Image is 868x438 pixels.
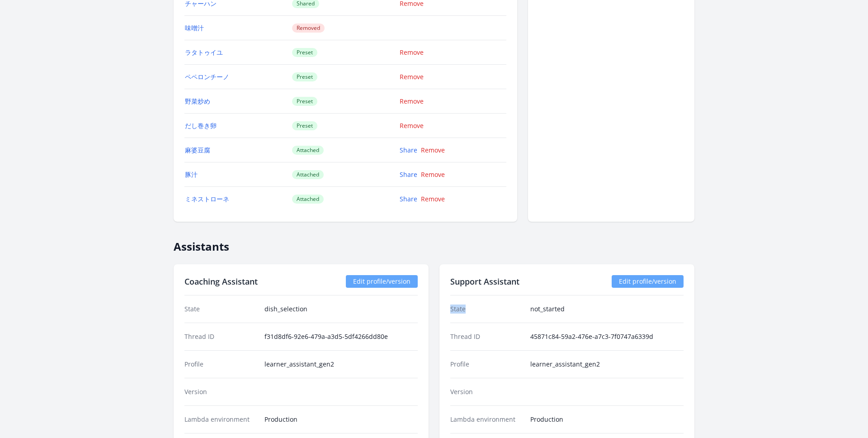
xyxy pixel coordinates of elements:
[346,275,418,288] a: Edit profile/version
[421,146,445,154] a: Remove
[292,72,317,81] span: Preset
[292,48,317,57] span: Preset
[174,233,694,253] h2: Assistants
[292,146,324,155] span: Attached
[400,48,424,57] a: Remove
[185,195,229,203] a: ミネストローネ
[184,387,257,396] dt: Version
[450,332,523,341] dt: Thread ID
[264,415,418,424] dd: Production
[530,305,684,314] dd: not_started
[400,170,417,179] a: Share
[400,121,424,130] a: Remove
[185,97,210,105] a: 野菜炒め
[185,170,198,179] a: 豚汁
[450,415,523,424] dt: Lambda environment
[264,305,418,314] dd: dish_selection
[185,24,204,32] a: 味噌汁
[264,360,418,369] dd: learner_assistant_gen2
[185,146,210,154] a: 麻婆豆腐
[421,170,445,179] a: Remove
[400,97,424,105] a: Remove
[450,275,519,288] h2: Support Assistant
[400,195,417,203] a: Share
[264,332,418,341] dd: f31d8df6-92e6-479a-a3d5-5df4266dd80e
[184,332,257,341] dt: Thread ID
[530,360,684,369] dd: learner_assistant_gen2
[292,195,324,204] span: Attached
[530,332,684,341] dd: 45871c84-59a2-476e-a7c3-7f0747a6339d
[421,195,445,203] a: Remove
[292,24,325,33] span: Removed
[292,97,317,106] span: Preset
[450,305,523,314] dt: State
[292,121,317,130] span: Preset
[184,275,258,288] h2: Coaching Assistant
[185,121,217,130] a: だし巻き卵
[185,48,223,57] a: ラタトゥイユ
[400,146,417,154] a: Share
[450,360,523,369] dt: Profile
[450,387,523,396] dt: Version
[184,305,257,314] dt: State
[292,170,324,179] span: Attached
[612,275,684,288] a: Edit profile/version
[184,360,257,369] dt: Profile
[184,415,257,424] dt: Lambda environment
[185,72,229,81] a: ペペロンチーノ
[400,72,424,81] a: Remove
[530,415,684,424] dd: Production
